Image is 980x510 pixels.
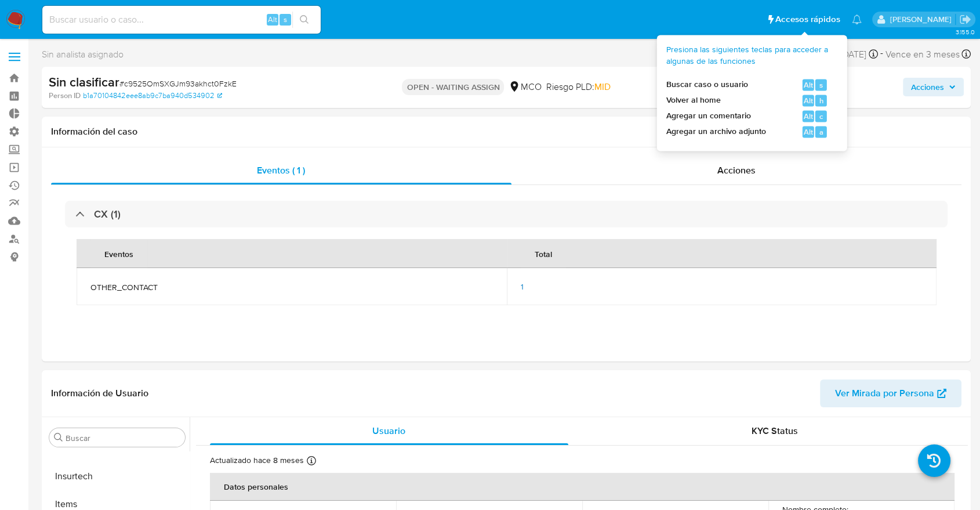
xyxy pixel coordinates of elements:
[775,13,840,26] span: Accesos rápidos
[66,433,180,443] input: Buscar
[752,424,798,437] span: KYC Status
[666,79,748,91] span: Buscar caso o usuario
[717,164,756,177] span: Acciones
[210,473,954,501] th: Datos personales
[890,14,955,25] p: juan.tosini@mercadolibre.com
[521,240,566,267] div: Total
[819,79,823,91] span: s
[509,81,541,93] div: MCO
[257,164,305,177] span: Eventos ( 1 )
[835,379,934,407] span: Ver Mirada por Persona
[903,78,964,96] button: Acciones
[210,455,304,466] p: Actualizado hace 8 meses
[804,126,813,138] span: Alt
[402,79,504,95] p: OPEN - WAITING ASSIGN
[49,91,81,101] b: Person ID
[546,81,610,93] span: Riesgo PLD:
[119,78,237,89] span: # c9525OmSXGJm93akhct0FzkE
[880,46,883,62] span: -
[666,44,829,67] span: Presiona las siguientes teclas para acceder a algunas de las funciones
[284,14,287,25] span: s
[372,424,405,437] span: Usuario
[911,78,944,96] span: Acciones
[666,126,766,138] span: Agregar un archivo adjunto
[49,73,119,91] b: Sin clasificar
[94,208,121,220] h3: CX (1)
[292,12,316,28] button: search-icon
[819,111,823,122] span: c
[65,201,948,227] div: CX (1)
[90,240,147,267] div: Eventos
[819,126,823,138] span: a
[666,95,721,107] span: Volver al home
[51,388,148,399] h1: Información de Usuario
[54,433,63,442] button: Buscar
[804,79,813,91] span: Alt
[51,126,961,138] h1: Información del caso
[804,95,813,106] span: Alt
[852,15,862,24] a: Notificaciones
[521,281,524,292] span: 1
[819,95,823,106] span: h
[42,48,124,61] span: Sin analista asignado
[268,14,277,25] span: Alt
[666,111,751,122] span: Agregar un comentario
[594,80,610,93] span: MID
[804,111,813,122] span: Alt
[45,462,190,490] button: Insurtech
[90,282,493,292] span: OTHER_CONTACT
[83,91,222,101] a: b1a70104842eee8ab9c7ba940d534902
[885,48,960,61] span: Vence en 3 meses
[820,379,961,407] button: Ver Mirada por Persona
[42,12,321,27] input: Buscar usuario o caso...
[959,13,971,26] a: Salir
